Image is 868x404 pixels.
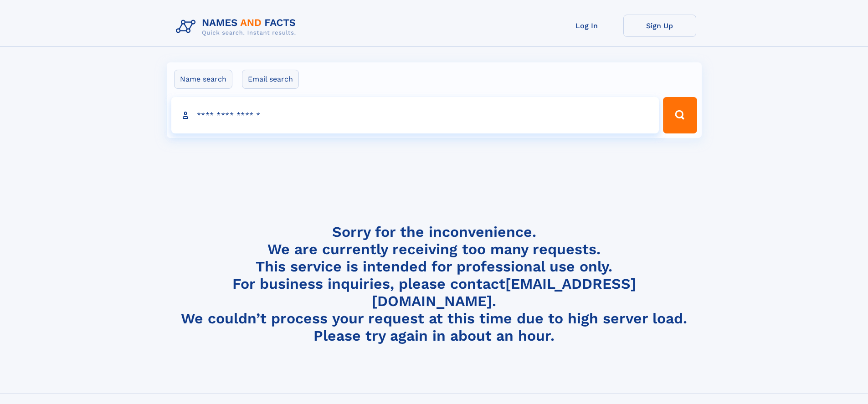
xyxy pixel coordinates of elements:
[172,15,303,39] img: Logo Names and Facts
[172,223,696,345] h4: Sorry for the inconvenience. We are currently receiving too many requests. This service is intend...
[550,15,623,37] a: Log In
[372,275,636,310] a: [EMAIL_ADDRESS][DOMAIN_NAME]
[242,70,299,89] label: Email search
[663,97,697,133] button: Search Button
[174,70,232,89] label: Name search
[623,15,696,37] a: Sign Up
[171,97,659,133] input: search input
